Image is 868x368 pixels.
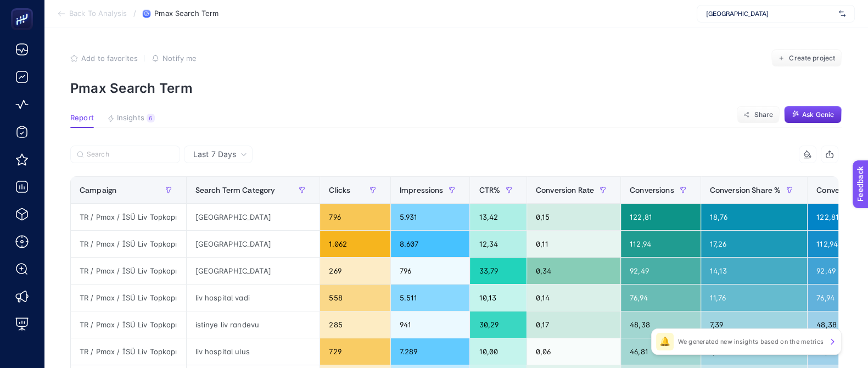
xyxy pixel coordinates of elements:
[329,186,350,194] span: Clicks
[621,204,701,230] div: 122,81
[656,333,674,350] div: 🔔
[187,311,320,338] div: istinye liv randevu
[737,106,780,124] button: Share
[71,311,186,338] div: TR / Pmax / İSÜ Liv Topkapı
[147,114,155,122] div: 6
[470,285,527,311] div: 10,13
[784,106,842,124] button: Ask Genie
[320,311,390,338] div: 285
[391,338,470,365] div: 7.289
[479,186,500,194] span: CTR%
[193,149,236,160] span: Last 7 Days
[771,49,842,67] button: Create project
[320,338,390,365] div: 729
[621,311,701,338] div: 48,38
[802,110,834,119] span: Ask Genie
[71,231,186,257] div: TR / Pmax / İSÜ Liv Topkapı
[701,231,808,257] div: 17,26
[80,186,116,194] span: Campaign
[470,338,527,365] div: 10,00
[71,204,186,230] div: TR / Pmax / İSÜ Liv Topkapı
[70,114,94,122] span: Report
[527,231,620,257] div: 0,11
[621,338,701,365] div: 46,81
[710,186,781,194] span: Conversion Share %
[133,9,136,18] span: /
[470,231,527,257] div: 12,34
[527,258,620,284] div: 0,34
[391,258,470,284] div: 796
[789,54,835,63] span: Create project
[391,204,470,230] div: 5.931
[527,285,620,311] div: 0,14
[701,258,808,284] div: 14,13
[470,311,527,338] div: 30,29
[701,311,808,338] div: 7,39
[391,311,470,338] div: 941
[69,9,127,18] span: Back To Analysis
[470,258,527,284] div: 33,79
[621,258,701,284] div: 92,49
[536,186,594,194] span: Conversion Rate
[527,338,620,365] div: 0,06
[187,204,320,230] div: [GEOGRAPHIC_DATA]
[70,80,842,96] p: Pmax Search Term
[701,204,808,230] div: 18,76
[320,258,390,284] div: 269
[621,231,701,257] div: 112,94
[152,54,197,63] button: Notify me
[678,337,824,346] p: We generated new insights based on the metrics
[71,285,186,311] div: TR / Pmax / İSÜ Liv Topkapı
[527,204,620,230] div: 0,15
[187,258,320,284] div: [GEOGRAPHIC_DATA]
[470,204,527,230] div: 13,42
[163,54,197,63] span: Notify me
[391,231,470,257] div: 8.607
[187,231,320,257] div: [GEOGRAPHIC_DATA]
[71,338,186,365] div: TR / Pmax / İSÜ Liv Topkapı
[320,231,390,257] div: 1.062
[187,338,320,365] div: liv hospital ulus
[195,186,276,194] span: Search Term Category
[754,110,773,119] span: Share
[621,285,701,311] div: 76,94
[391,285,470,311] div: 5.511
[527,311,620,338] div: 0,17
[630,186,674,194] span: Conversions
[117,114,144,122] span: Insights
[400,186,444,194] span: Impressions
[706,9,835,18] span: [GEOGRAPHIC_DATA]
[320,285,390,311] div: 558
[70,54,138,63] button: Add to favorites
[320,204,390,230] div: 796
[71,258,186,284] div: TR / Pmax / İSÜ Liv Topkapı
[187,285,320,311] div: liv hospital vadi
[154,9,219,18] span: Pmax Search Term
[839,8,845,19] img: svg%3e
[81,54,138,63] span: Add to favorites
[701,285,808,311] div: 11,76
[7,3,42,12] span: Feedback
[87,150,173,159] input: Search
